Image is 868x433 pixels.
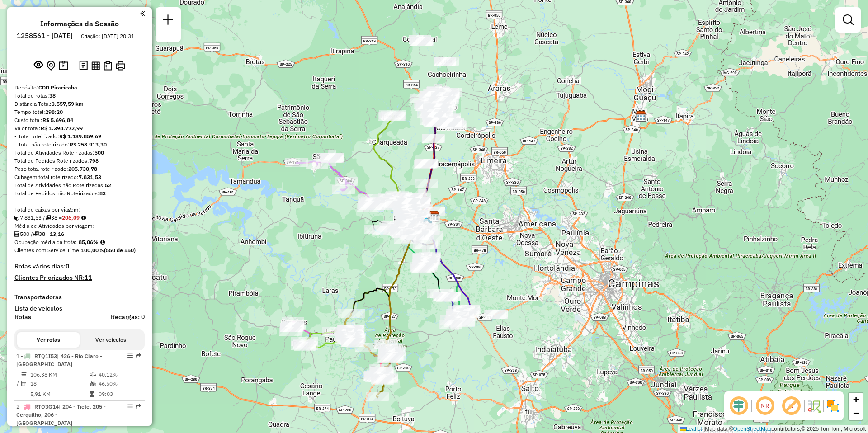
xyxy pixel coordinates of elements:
button: Painel de Sugestão [57,59,70,73]
div: Atividade não roteirizada - ISABEL CRISTINA POMP [398,198,420,207]
td: 40,12% [98,370,141,379]
strong: (550 de 550) [104,247,136,254]
span: Ocultar NR [754,395,776,417]
i: Total de rotas [45,215,51,221]
div: Custo total: [14,116,145,124]
strong: R$ 5.696,84 [42,117,73,123]
div: Atividade não roteirizada - 57.756.073 ELIANE SEGATTO RODRIGUES [410,37,433,46]
td: = [16,390,21,399]
span: 1 - [16,353,102,367]
div: Atividade não roteirizada - FUQING SUPERMERCADO LTDA [394,220,417,229]
div: Atividade não roteirizada - LEANDRO RODRIGUES SOUZA [423,117,446,126]
div: Total de caixas por viagem: [14,206,145,214]
span: RTQ1I53 [34,353,57,359]
button: Visualizar Romaneio [102,59,114,72]
div: Atividade não roteirizada - BAR PORTUGUES [396,222,419,231]
span: Ocultar deslocamento [728,395,750,417]
button: Centralizar mapa no depósito ou ponto de apoio [45,59,57,73]
div: Valor total: [14,124,145,132]
div: Atividade não roteirizada - ANTONIO CONSTRUTOR [420,91,443,100]
div: 500 / 38 = [14,230,145,238]
td: 46,50% [98,379,141,388]
div: Atividade não roteirizada - 52.518.076 SALETE APARECIDA RODRIGUES VI [434,57,456,66]
img: 480 UDC Light Piracicaba [420,217,432,229]
div: Atividade não roteirizada - SONIO DE SOUSA LIMA [396,221,418,230]
i: Total de Atividades [21,381,27,386]
td: 09:03 [98,390,141,399]
span: Clientes com Service Time: [14,247,81,254]
button: Logs desbloquear sessão [77,59,90,73]
i: % de utilização do peso [90,372,96,377]
img: CDD Piracicaba [428,211,440,222]
div: Atividade não roteirizada - FERNANDO BONAGURIO M [446,311,469,320]
div: - Total roteirizado: [14,132,145,141]
button: Ver veículos [80,332,142,348]
div: Atividade não roteirizada - ARMAZEM RIO CLARO CO [427,104,450,113]
i: Total de rotas [33,231,39,237]
span: − [853,407,859,419]
button: Ver rotas [17,332,80,348]
div: Atividade não roteirizada - SOCORRO [414,160,437,169]
div: 7.831,53 / 38 = [14,214,145,222]
strong: R$ 1.139.859,69 [59,133,101,140]
a: Rotas [14,313,31,321]
i: Meta Caixas/viagem: 214,30 Diferença: -8,21 [81,215,86,221]
i: % de utilização da cubagem [90,381,96,386]
div: Distância Total: [14,100,145,108]
div: Atividade não roteirizada - CLOK RESTAURANTE LTD [427,108,450,117]
button: Imprimir Rotas [114,59,127,72]
div: Tempo total: [14,108,145,116]
strong: 100,00% [81,247,104,254]
div: Total de Pedidos Roteirizados: [14,157,145,165]
div: Atividade não roteirizada - LOURIVAL APARECIDO P [431,92,453,101]
strong: R$ 258.913,30 [70,141,107,148]
div: Atividade não roteirizada - AGUINALDO PEREIRA DE [425,118,448,127]
h6: 1258561 - [DATE] [17,32,73,40]
div: Cubagem total roteirizado: [14,173,145,181]
span: 2 - [16,403,106,426]
a: Zoom out [849,406,863,420]
div: Atividade não roteirizada - EVA VILMA DE ANDRADE [437,90,460,99]
span: Ocupação média da frota: [14,239,77,245]
div: Atividade não roteirizada - 59.624.883 LEIDE LAURA DE SOUZA NORBERTO [421,109,443,118]
strong: 11 [85,273,92,282]
div: Map data © contributors,© 2025 TomTom, Microsoft [678,425,868,433]
div: Atividade não roteirizada - CLAUDIA MARIA ESTEVA [422,134,444,143]
div: Atividade não roteirizada - EXAMINE LOJA 4 [432,98,454,107]
td: 5,91 KM [30,390,89,399]
div: Atividade não roteirizada - LAURI CONSORTE [399,193,421,202]
div: Atividade não roteirizada - LEANDRO PEREIRA DOS [422,134,445,143]
div: Atividade não roteirizada - NARIEIDE SILVA NOBRE RAMALHO [484,310,506,319]
strong: 798 [89,157,99,164]
div: Atividade não roteirizada - 55.590.043 BRUNA CAMILA RODELLA [409,35,431,44]
strong: 85,06% [79,239,99,245]
div: Atividade não roteirizada - AUTO POSTO TAMARINDO [439,118,462,127]
div: Atividade não roteirizada - D. NASTARO SUPERMERCADOS LTDA [371,367,394,377]
div: Atividade não roteirizada - ISABEL CRISTINA POMP [397,198,420,207]
div: Atividade não roteirizada - DEPOSITO [407,197,430,206]
strong: 13,16 [50,231,64,237]
div: Atividade não roteirizada - AUTO POSTO VISCONDE DE RIO CLARO LTDA [428,103,450,112]
div: Total de Pedidos não Roteirizados: [14,189,145,198]
td: / [16,379,21,388]
h4: Clientes Priorizados NR: [14,274,145,282]
a: Clique aqui para minimizar o painel [140,8,145,19]
button: Exibir sessão original [32,58,45,73]
strong: 83 [99,190,106,197]
h4: Informações da Sessão [40,19,119,28]
div: Total de Atividades não Roteirizadas: [14,181,145,189]
i: Distância Total [21,372,27,377]
h4: Recargas: 0 [111,313,145,321]
div: Atividade não roteirizada - MARIANA GOMES ALVES [436,57,459,66]
a: Nova sessão e pesquisa [159,11,177,31]
div: Depósito: [14,84,145,92]
div: - Total não roteirizado: [14,141,145,149]
img: CDD Mogi Mirim [635,111,647,122]
img: Exibir/Ocultar setores [826,399,840,413]
div: Atividade não roteirizada - SILMARA APARECIDA TO [280,323,302,332]
div: Atividade não roteirizada - CLEIDE FERRO - ME [427,104,450,113]
strong: 500 [94,149,104,156]
a: Leaflet [680,426,702,432]
div: Atividade não roteirizada - JORGE LUIS GIGECK-ME [411,37,434,46]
